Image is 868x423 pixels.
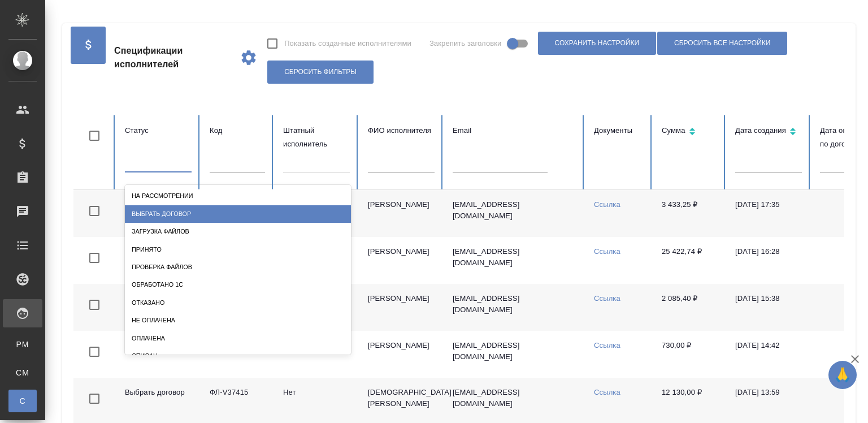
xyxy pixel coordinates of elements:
td: [EMAIL_ADDRESS][DOMAIN_NAME] [444,331,585,378]
a: PM [8,333,37,356]
div: Принято [125,241,351,258]
span: Toggle Row Selected [83,246,106,270]
a: Ссылка [594,247,620,256]
td: [PERSON_NAME] [359,284,444,331]
div: ФИО исполнителя [368,124,435,137]
span: Сбросить фильтры [284,67,357,77]
a: CM [8,361,37,384]
td: 2 085,40 ₽ [653,284,726,331]
div: На рассмотрении [125,187,351,205]
span: Toggle Row Selected [83,293,106,317]
button: Сохранить настройки [538,32,657,55]
td: [PERSON_NAME] [359,237,444,284]
span: PM [14,339,31,350]
div: Оплачена [125,330,351,347]
div: Документы [594,124,644,137]
span: Сбросить все настройки [674,38,770,48]
td: [DATE] 17:35 [726,190,811,237]
a: Ссылка [594,200,620,209]
td: [DATE] 15:38 [726,284,811,331]
button: Сбросить фильтры [267,61,374,84]
td: [EMAIL_ADDRESS][DOMAIN_NAME] [444,237,585,284]
div: Штатный исполнитель [283,124,350,151]
div: Списан [125,347,351,365]
div: Отказано [125,294,351,312]
td: Выбрать договор [116,237,201,284]
td: [DATE] 16:28 [726,237,811,284]
span: Закрепить заголовки [429,38,502,49]
span: CM [14,367,31,378]
td: Выбрать договор [116,331,201,378]
span: Toggle Row Selected [83,340,106,364]
td: 730,00 ₽ [653,331,726,378]
div: Проверка файлов [125,258,351,276]
div: Статус [125,124,192,137]
span: Toggle Row Selected [83,387,106,411]
td: [EMAIL_ADDRESS][DOMAIN_NAME] [444,284,585,331]
a: Ссылка [594,341,620,349]
button: Сбросить все настройки [657,32,787,55]
a: Ссылка [594,294,620,303]
td: [DATE] 14:42 [726,331,811,378]
div: Сортировка [735,124,802,140]
div: Сортировка [662,124,717,140]
td: [PERSON_NAME] [359,331,444,378]
span: 🙏 [833,363,852,387]
td: [PERSON_NAME] [359,190,444,237]
div: Выбрать договор [125,205,351,223]
div: Код [210,124,265,137]
a: Ссылка [594,388,620,396]
div: Загрузка файлов [125,223,351,240]
td: Выбрать договор [116,284,201,331]
td: Выбрать договор [116,190,201,237]
span: С [14,395,31,407]
a: С [8,390,37,412]
span: Показать созданные исполнителями [284,38,411,49]
div: Не оплачена [125,312,351,329]
td: 25 422,74 ₽ [653,237,726,284]
span: Сохранить настройки [555,38,640,48]
div: Email [453,124,576,137]
button: 🙏 [828,361,857,389]
div: Обработано 1С [125,276,351,293]
span: Toggle Row Selected [83,199,106,223]
td: 3 433,25 ₽ [653,190,726,237]
span: Спецификации исполнителей [114,44,231,71]
td: [EMAIL_ADDRESS][DOMAIN_NAME] [444,190,585,237]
